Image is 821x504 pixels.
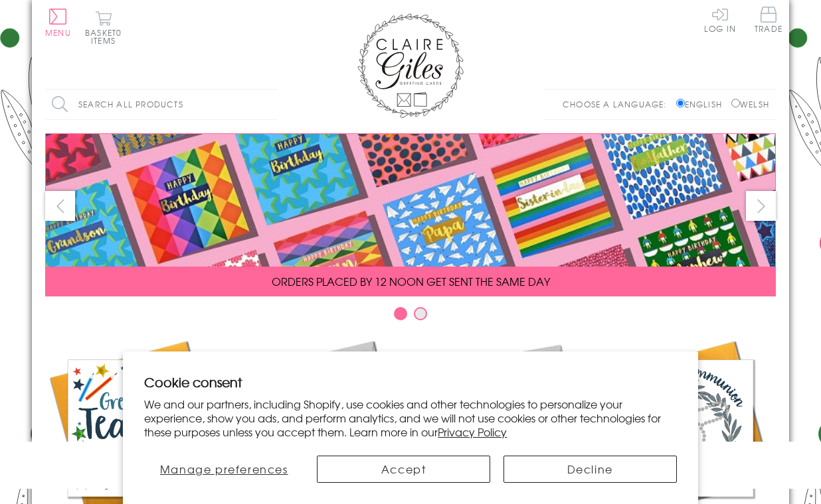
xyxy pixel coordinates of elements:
[563,98,674,110] p: Choose a language:
[503,456,677,483] button: Decline
[394,307,407,320] button: Carousel Page 1 (Current Slide)
[731,99,740,107] input: Welsh
[264,90,278,119] input: Search
[45,306,776,327] div: Carousel Pagination
[91,27,122,46] span: 0 items
[676,98,729,110] label: English
[45,9,71,36] button: Menu
[357,13,464,118] img: Claire Giles Greetings Cards
[85,11,122,44] button: Basket0 items
[731,98,769,110] label: Welsh
[676,99,685,107] input: English
[272,273,550,289] span: ORDERS PLACED BY 12 NOON GET SENT THE SAME DAY
[45,191,75,221] button: prev
[144,397,676,438] p: We and our partners, including Shopify, use cookies and other technologies to personalize your ex...
[755,7,782,32] span: Trade
[755,7,782,35] a: Trade
[160,461,288,477] span: Manage preferences
[746,191,776,221] button: next
[45,27,71,38] span: Menu
[144,373,676,391] h2: Cookie consent
[45,90,278,119] input: Search all products
[144,456,304,483] button: Manage preferences
[704,7,736,32] a: Log In
[438,424,507,440] a: Privacy Policy
[317,456,490,483] button: Accept
[414,307,427,320] button: Carousel Page 2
